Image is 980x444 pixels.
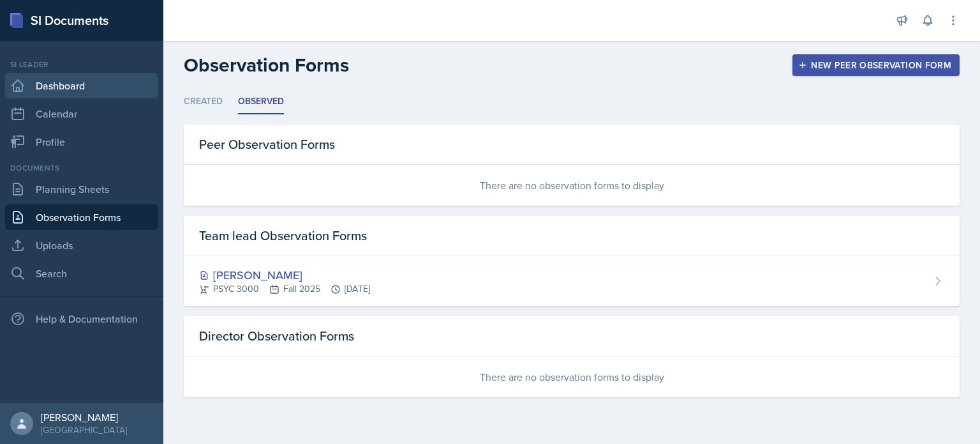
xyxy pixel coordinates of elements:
[41,411,127,424] div: [PERSON_NAME]
[199,282,370,296] div: PSYC 3000 Fall 2025 [DATE]
[5,306,158,332] div: Help & Documentation
[184,256,960,306] a: [PERSON_NAME] PSYC 3000Fall 2025[DATE]
[5,233,158,258] a: Uploads
[792,54,960,76] button: New Peer Observation Form
[5,59,158,70] div: Si leader
[801,60,951,70] div: New Peer Observation Form
[5,204,158,230] a: Observation Forms
[184,54,349,77] h2: Observation Forms
[184,356,960,397] div: There are no observation forms to display
[199,266,370,284] div: [PERSON_NAME]
[184,165,960,206] div: There are no observation forms to display
[5,176,158,202] a: Planning Sheets
[184,89,223,114] li: Created
[41,424,127,436] div: [GEOGRAPHIC_DATA]
[184,316,960,356] div: Director Observation Forms
[5,101,158,126] a: Calendar
[238,89,284,114] li: Observed
[5,129,158,155] a: Profile
[5,162,158,174] div: Documents
[5,261,158,286] a: Search
[184,125,960,165] div: Peer Observation Forms
[184,216,960,256] div: Team lead Observation Forms
[5,73,158,98] a: Dashboard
